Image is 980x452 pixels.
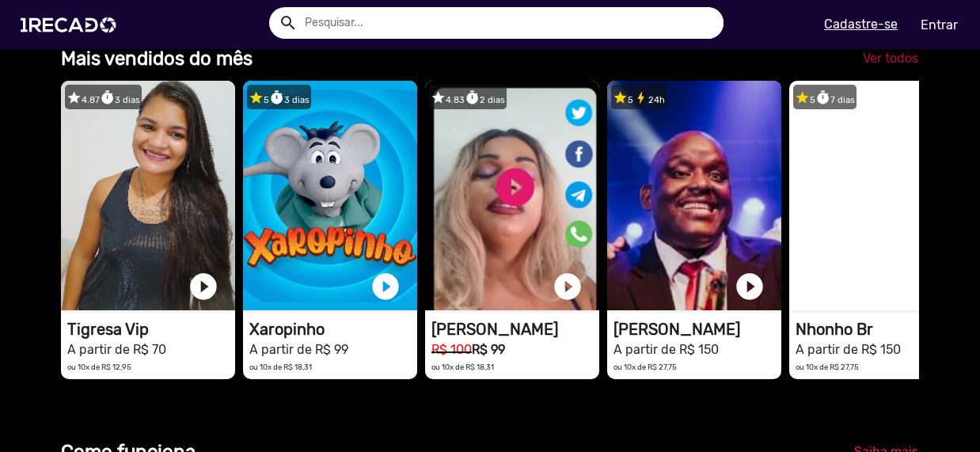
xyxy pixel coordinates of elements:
[188,271,219,302] a: play_circle_filled
[293,7,724,39] input: Pesquisar...
[279,13,298,32] mat-icon: Example home icon
[734,271,765,302] a: play_circle_filled
[249,320,417,339] h1: Xaropinho
[789,81,963,310] video: 1RECADO vídeos dedicados para fãs e empresas
[796,363,859,371] small: ou 10x de R$ 27,75
[431,320,599,339] h1: [PERSON_NAME]
[472,342,505,357] b: R$ 99
[249,342,348,357] small: A partir de R$ 99
[796,320,963,339] h1: Nhonho Br
[910,11,968,39] a: Entrar
[916,271,948,302] a: play_circle_filled
[824,17,898,32] u: Cadastre-se
[61,47,253,70] b: Mais vendidos do mês
[243,81,417,310] video: 1RECADO vídeos dedicados para fãs e empresas
[613,320,781,339] h1: [PERSON_NAME]
[370,271,401,302] a: play_circle_filled
[863,51,918,66] span: Ver todos
[552,271,583,302] a: play_circle_filled
[607,81,781,310] video: 1RECADO vídeos dedicados para fãs e empresas
[431,363,494,371] small: ou 10x de R$ 18,31
[796,342,901,357] small: A partir de R$ 150
[61,81,235,310] video: 1RECADO vídeos dedicados para fãs e empresas
[273,8,301,36] button: Example home icon
[425,81,599,310] video: 1RECADO vídeos dedicados para fãs e empresas
[67,320,235,339] h1: Tigresa Vip
[249,363,312,371] small: ou 10x de R$ 18,31
[613,363,677,371] small: ou 10x de R$ 27,75
[613,342,719,357] small: A partir de R$ 150
[67,342,166,357] small: A partir de R$ 70
[431,342,472,357] small: R$ 100
[67,363,131,371] small: ou 10x de R$ 12,95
